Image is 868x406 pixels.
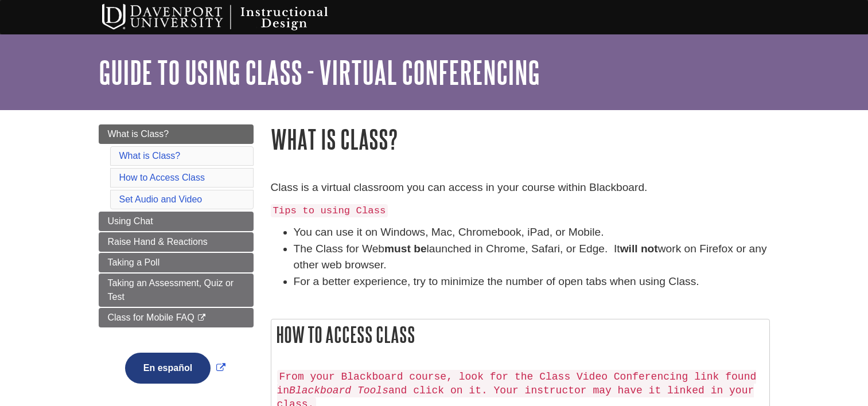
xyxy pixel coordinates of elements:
[99,212,254,231] a: Using Chat
[289,385,388,396] em: Blackboard Tools
[99,253,254,272] a: Taking a Poll
[271,179,770,196] p: Class is a virtual classroom you can access in your course within Blackboard.
[108,313,194,322] span: Class for Mobile FAQ
[119,151,181,161] a: What is Class?
[294,274,770,290] li: For a better experience, try to minimize the number of open tabs when using Class.
[125,353,211,384] button: En español
[108,129,169,139] span: What is Class?
[119,173,205,182] a: How to Access Class
[384,243,427,255] strong: must be
[271,204,388,217] code: Tips to using Class
[119,194,203,204] a: Set Audio and Video
[294,241,770,274] li: The Class for Web launched in Chrome, Safari, or Edge. It work on Firefox or any other web browser.
[99,124,254,403] div: Guide Page Menu
[271,124,770,154] h1: What is Class?
[108,278,234,302] span: Taking an Assessment, Quiz or Test
[99,232,254,252] a: Raise Hand & Reactions
[99,308,254,327] a: Class for Mobile FAQ
[99,54,540,90] a: Guide to Using Class - Virtual Conferencing
[93,3,368,32] img: Davenport University Instructional Design
[294,224,770,241] li: You can use it on Windows, Mac, Chromebook, iPad, or Mobile.
[271,319,769,350] h2: How to Access Class
[108,257,160,267] span: Taking a Poll
[108,216,153,226] span: Using Chat
[99,124,254,144] a: What is Class?
[99,274,254,307] a: Taking an Assessment, Quiz or Test
[122,363,228,373] a: Link opens in new window
[620,243,658,255] strong: will not
[108,237,208,247] span: Raise Hand & Reactions
[197,314,207,322] i: This link opens in a new window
